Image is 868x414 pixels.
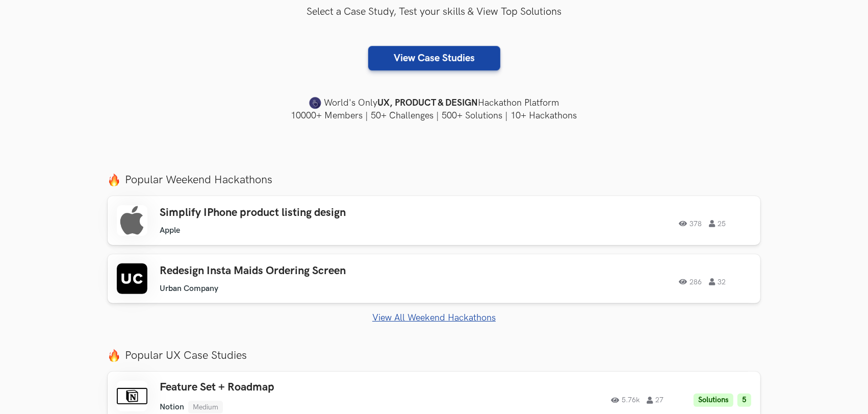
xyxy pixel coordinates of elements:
a: Simplify IPhone product listing design Apple 378 25 [108,196,760,245]
li: Urban Company [160,284,218,294]
img: fire.png [108,349,120,362]
span: 27 [647,397,663,404]
span: 25 [709,220,726,227]
h3: Redesign Insta Maids Ordering Screen [160,264,449,278]
span: 5.76k [611,397,640,404]
a: Redesign Insta Maids Ordering Screen Urban Company 286 32 [108,254,760,303]
h4: 10000+ Members | 50+ Challenges | 500+ Solutions | 10+ Hackathons [108,109,760,122]
span: 378 [679,220,702,227]
li: Medium [188,401,223,413]
span: 286 [679,278,702,285]
label: Popular UX Case Studies [108,349,760,362]
li: Notion [160,402,184,412]
a: View Case Studies [368,46,500,70]
li: Solutions [694,394,733,407]
img: fire.png [108,174,120,186]
h3: Feature Set + Roadmap [160,381,449,394]
a: View All Weekend Hackathons [108,312,760,323]
h3: Simplify IPhone product listing design [160,206,449,220]
span: 32 [709,278,726,285]
img: uxhack-favicon-image.png [309,96,321,110]
h4: World's Only Hackathon Platform [108,96,760,110]
strong: UX, PRODUCT & DESIGN [378,96,478,110]
label: Popular Weekend Hackathons [108,173,760,187]
h3: Select a Case Study, Test your skills & View Top Solutions [108,4,760,20]
li: 5 [737,394,751,407]
li: Apple [160,226,180,235]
